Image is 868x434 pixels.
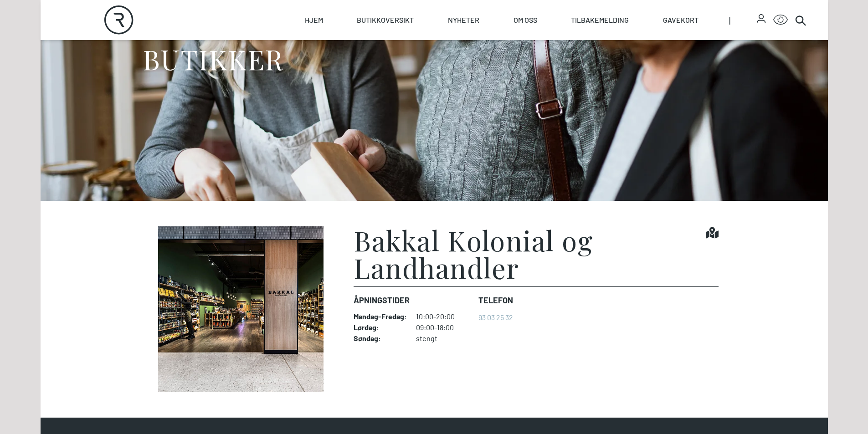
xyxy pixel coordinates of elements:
[354,323,407,332] dt: Lørdag :
[416,334,471,343] dd: stengt
[354,312,407,321] dt: Mandag - Fredag :
[773,13,788,27] button: Open Accessibility Menu
[354,226,705,281] h1: Bakkal Kolonial og Landhandler
[416,312,471,321] dd: 10:00-20:00
[354,294,471,306] dt: Åpningstider
[354,334,407,343] dt: Søndag :
[478,294,513,306] dt: Telefon
[416,323,471,332] dd: 09:00-18:00
[379,89,408,118] div: Loading
[143,42,283,76] h1: BUTIKKER
[478,313,513,322] a: 93 03 25 32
